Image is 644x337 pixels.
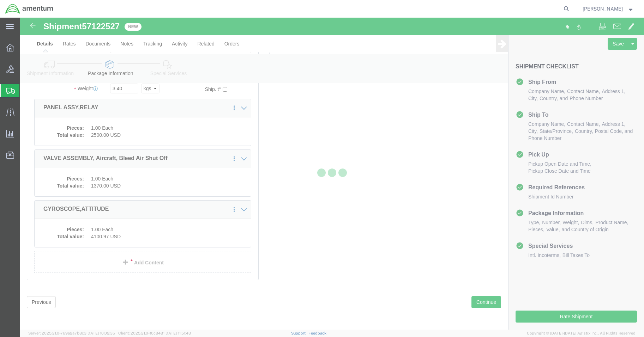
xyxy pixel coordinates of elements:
[582,5,634,13] button: [PERSON_NAME]
[5,4,54,14] img: logo
[583,5,623,13] span: Eddie Gonzalez
[308,331,326,335] a: Feedback
[118,331,191,335] span: Client: 2025.21.0-f0c8481
[527,330,636,336] span: Copyright © [DATE]-[DATE] Agistix Inc., All Rights Reserved
[291,331,309,335] a: Support
[86,331,115,335] span: [DATE] 10:09:35
[28,331,115,335] span: Server: 2025.21.0-769a9a7b8c3
[164,331,191,335] span: [DATE] 11:51:43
